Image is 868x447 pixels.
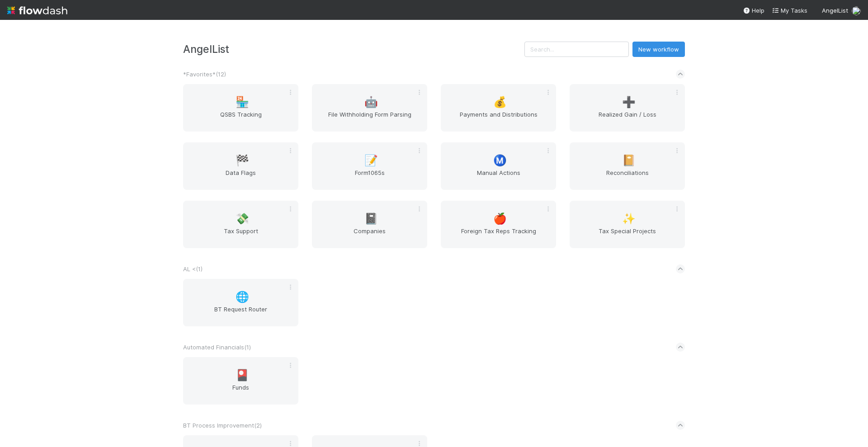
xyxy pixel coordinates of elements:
[441,201,556,248] a: 🍎Foreign Tax Reps Tracking
[236,96,249,108] span: 🏪
[187,168,295,186] span: Data Flags
[187,383,295,401] span: Funds
[441,84,556,132] a: 💰Payments and Distributions
[622,155,636,166] span: 📔
[187,110,295,128] span: QSBS Tracking
[236,369,249,381] span: 🎴
[312,201,427,248] a: 📓Companies
[183,71,226,78] span: *Favorites* ( 12 )
[444,110,552,128] span: Payments and Distributions
[570,84,685,132] a: ➕Realized Gain / Loss
[493,96,507,108] span: 💰
[316,226,424,245] span: Companies
[183,422,262,429] span: BT Process Improvement ( 2 )
[822,7,848,14] span: AngelList
[444,168,552,186] span: Manual Actions
[7,3,67,18] img: logo-inverted-e16ddd16eac7371096b0.svg
[524,42,629,57] input: Search...
[236,155,249,166] span: 🏁
[573,168,681,186] span: Reconciliations
[236,291,249,303] span: 🌐
[183,343,251,351] span: Automated Financials ( 1 )
[632,42,685,57] button: New workflow
[183,142,298,190] a: 🏁Data Flags
[312,142,427,190] a: 📝Form1065s
[187,305,295,323] span: BT Request Router
[183,279,298,326] a: 🌐BT Request Router
[183,43,524,55] h3: AngelList
[493,213,507,225] span: 🍎
[622,96,636,108] span: ➕
[573,110,681,128] span: Realized Gain / Loss
[316,168,424,186] span: Form1065s
[183,84,298,132] a: 🏪QSBS Tracking
[444,226,552,245] span: Foreign Tax Reps Tracking
[183,265,203,273] span: AL < ( 1 )
[364,96,378,108] span: 🤖
[312,84,427,132] a: 🤖File Withholding Form Parsing
[570,142,685,190] a: 📔Reconciliations
[772,6,807,15] a: My Tasks
[570,201,685,248] a: ✨Tax Special Projects
[441,142,556,190] a: Ⓜ️Manual Actions
[364,155,378,166] span: 📝
[852,6,861,15] img: avatar_711f55b7-5a46-40da-996f-bc93b6b86381.png
[364,213,378,225] span: 📓
[622,213,636,225] span: ✨
[183,201,298,248] a: 💸Tax Support
[772,7,807,14] span: My Tasks
[183,357,298,405] a: 🎴Funds
[743,6,764,15] div: Help
[573,226,681,245] span: Tax Special Projects
[236,213,249,225] span: 💸
[316,110,424,128] span: File Withholding Form Parsing
[187,226,295,245] span: Tax Support
[493,155,507,166] span: Ⓜ️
